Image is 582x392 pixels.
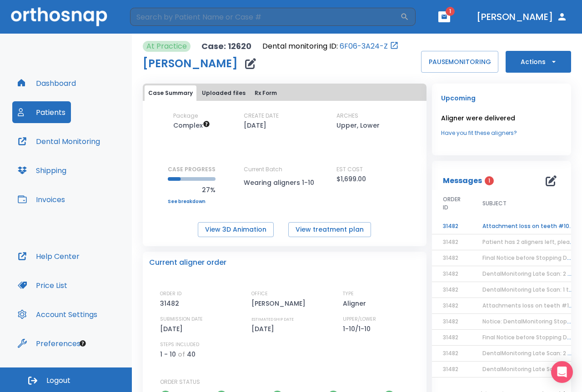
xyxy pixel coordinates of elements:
button: Preferences [12,332,86,354]
p: ARCHES [336,112,358,120]
p: STEPS INCLUDED [160,341,199,349]
span: 31482 [443,365,458,373]
h1: [PERSON_NAME] [143,58,238,69]
a: See breakdown [168,199,216,204]
p: At Practice [146,41,187,52]
p: CREATE DATE [244,112,279,120]
span: 1 [485,176,494,185]
span: Up to 50 Steps (100 aligners) [173,121,210,130]
p: EST COST [336,165,363,174]
button: [PERSON_NAME] [473,9,571,25]
p: ORDER STATUS [160,378,420,386]
div: Open patient in dental monitoring portal [262,41,399,52]
p: 31482 [160,298,182,309]
span: 31482 [443,238,458,246]
button: Uploaded files [198,85,249,101]
p: Case: 12620 [201,41,251,52]
p: Aligner [343,298,369,309]
button: Account Settings [12,303,103,325]
p: [DATE] [244,120,266,131]
p: 1 - 10 [160,349,176,360]
button: Dashboard [12,72,81,94]
button: Case Summary [145,85,196,101]
p: Dental monitoring ID: [262,41,338,52]
button: View 3D Animation [198,222,274,237]
p: Aligner were delivered [441,113,562,124]
span: 31482 [443,270,458,278]
span: Logout [46,376,70,386]
td: 31482 [432,218,472,234]
p: SUBMISSION DATE [160,315,203,323]
button: Shipping [12,159,72,181]
button: Actions [506,51,571,73]
a: 6F06-3A24-Z [340,41,388,52]
button: Patients [12,101,71,123]
button: View treatment plan [288,222,371,237]
p: 27% [168,184,216,195]
p: Current Batch [244,165,326,174]
img: Orthosnap [11,7,107,26]
a: Have you fit these aligners? [441,129,562,137]
input: Search by Patient Name or Case # [130,8,400,26]
p: 1-10/1-10 [343,323,374,334]
span: ORDER ID [443,195,461,212]
p: $1,699.00 [336,174,366,184]
button: Rx Form [251,85,281,101]
div: tabs [145,85,425,101]
p: of [178,349,185,360]
p: ORDER ID [160,290,181,298]
span: 31482 [443,286,458,293]
button: Help Center [12,245,85,267]
p: [DATE] [251,323,277,334]
p: ESTIMATED SHIP DATE [251,315,294,323]
span: 31482 [443,254,458,262]
div: Tooltip anchor [79,339,87,347]
button: Invoices [12,189,70,210]
p: UPPER/LOWER [343,315,376,323]
span: 1 [446,7,455,16]
p: OFFICE [251,290,268,298]
span: 31482 [443,333,458,341]
span: 31482 [443,349,458,357]
p: [DATE] [160,323,186,334]
p: [PERSON_NAME] [251,298,309,309]
span: 31482 [443,318,458,325]
button: PAUSEMONITORING [421,51,498,73]
p: Messages [443,175,482,186]
button: Price List [12,274,73,296]
p: Current aligner order [149,257,226,268]
p: CASE PROGRESS [168,165,216,174]
div: Open Intercom Messenger [551,361,573,383]
p: Upcoming [441,93,562,104]
span: 31482 [443,302,458,309]
p: Upper, Lower [336,120,380,131]
p: 40 [187,349,196,360]
span: SUBJECT [482,199,507,208]
p: Package [173,112,198,120]
button: Dental Monitoring [12,130,105,152]
p: TYPE [343,290,354,298]
p: Wearing aligners 1-10 [244,177,326,188]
